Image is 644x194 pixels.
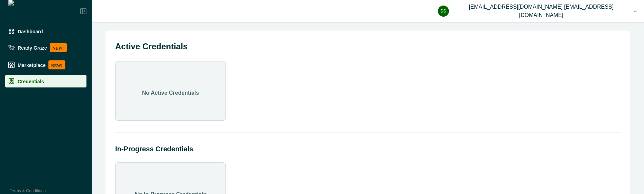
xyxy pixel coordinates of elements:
[18,62,46,68] p: Marketplace
[142,89,199,97] p: No Active Credentials
[18,78,44,84] p: Credentials
[5,40,86,55] a: Ready GrazeNEW!
[115,40,620,53] h2: Active Credentials
[50,43,67,52] p: NEW!
[48,60,65,69] p: NEW!
[18,28,43,34] p: Dashboard
[115,144,620,154] h2: In-Progress Credentials
[10,188,46,193] a: Terms & Conditions
[18,45,47,50] p: Ready Graze
[5,75,86,87] a: Credentials
[5,25,86,37] a: Dashboard
[5,58,86,72] a: MarketplaceNEW!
